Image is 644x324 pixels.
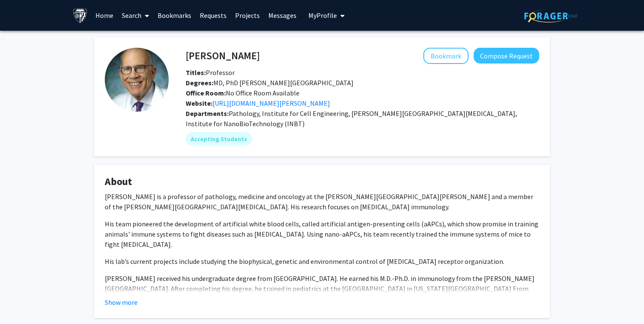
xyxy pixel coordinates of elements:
[6,286,36,318] iframe: To enrich screen reader interactions, please activate Accessibility in Grammarly extension settings
[186,78,354,87] span: MD, PhD [PERSON_NAME][GEOGRAPHIC_DATA]
[264,0,301,30] a: Messages
[231,0,264,30] a: Projects
[186,48,260,64] h4: [PERSON_NAME]
[105,48,169,112] img: Profile Picture
[105,273,539,314] p: [PERSON_NAME] received his undergraduate degree from [GEOGRAPHIC_DATA]. He earned his M.D.-Ph.D. ...
[186,109,517,128] span: Pathology, Institute for Cell Engineering, [PERSON_NAME][GEOGRAPHIC_DATA][MEDICAL_DATA], Institut...
[105,219,539,249] p: His team pioneered the development of artificial white blood cells, called artificial antigen-pre...
[186,99,213,107] b: Website:
[186,89,299,97] span: No Office Room Available
[153,0,195,30] a: Bookmarks
[186,89,226,97] b: Office Room:
[73,8,88,23] img: Johns Hopkins University Logo
[195,0,231,30] a: Requests
[186,68,235,77] span: Professor
[186,78,213,87] b: Degrees:
[118,0,153,30] a: Search
[213,99,330,107] a: Opens in a new tab
[105,191,539,212] p: [PERSON_NAME] is a professor of pathology, medicine and oncology at the [PERSON_NAME][GEOGRAPHIC_...
[186,109,229,118] b: Departments:
[474,48,539,64] button: Compose Request to Jonathan Schneck
[105,176,539,188] h4: About
[524,9,578,23] img: ForagerOne Logo
[308,11,337,20] span: My Profile
[186,132,252,146] mat-chip: Accepting Students
[91,0,118,30] a: Home
[186,68,206,77] b: Titles:
[105,297,138,307] button: Show more
[105,256,539,266] p: His lab’s current projects include studying the biophysical, genetic and environmental control of...
[423,48,469,64] button: Add Jonathan Schneck to Bookmarks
